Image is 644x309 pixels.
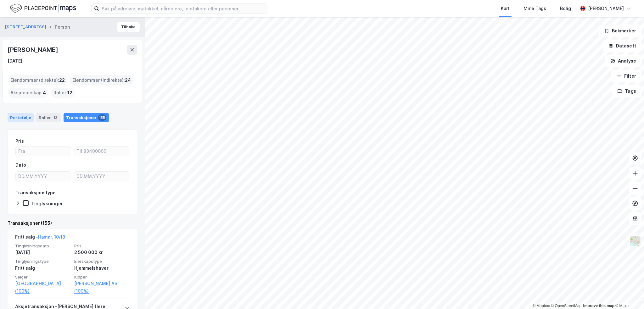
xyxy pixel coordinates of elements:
[15,137,24,145] div: Pris
[5,24,48,30] button: [STREET_ADDRESS]
[16,146,71,156] input: Fra
[31,201,63,207] div: Tinglysninger
[10,3,76,14] img: logo.f888ab2527a4732fd821a326f86c7f29.svg
[8,88,48,98] div: Aksjeeierskap :
[15,249,70,256] div: [DATE]
[15,259,70,264] span: Tinglysningstype
[36,113,61,122] div: Roller
[74,274,130,280] span: Kjøper
[55,23,70,31] div: Person
[74,264,130,272] div: Hjemmelshaver
[15,233,65,243] div: Fritt salg -
[64,113,109,122] div: Transaksjoner
[67,89,72,97] span: 12
[15,264,70,272] div: Fritt salg
[613,279,644,309] div: Kontrollprogram for chat
[603,40,641,52] button: Datasett
[524,5,546,12] div: Mine Tags
[612,85,641,97] button: Tags
[74,280,130,295] a: [PERSON_NAME] AS (100%)
[74,259,130,264] span: Eierskapstype
[125,76,131,84] span: 24
[588,5,624,12] div: [PERSON_NAME]
[560,5,571,12] div: Bolig
[599,25,641,37] button: Bokmerker
[15,274,70,280] span: Selger
[8,57,22,65] div: [DATE]
[99,4,267,13] input: Søk på adresse, matrikkel, gårdeiere, leietakere eller personer
[8,113,34,122] div: Portefølje
[38,234,65,240] a: Hamar, 10/18
[8,219,137,227] div: Transaksjoner (155)
[16,172,71,181] input: DD.MM.YYYY
[59,76,65,84] span: 22
[611,70,641,82] button: Filter
[501,5,510,12] div: Kart
[8,75,67,85] div: Eiendommer (direkte) :
[74,243,130,249] span: Pris
[551,304,582,308] a: OpenStreetMap
[117,22,140,32] button: Tilbake
[51,88,75,98] div: Roller :
[52,114,59,121] div: 12
[74,172,129,181] input: DD.MM.YYYY
[74,249,130,256] div: 2 500 000 kr
[629,235,641,247] img: Z
[533,304,550,308] a: Mapbox
[70,75,133,85] div: Eiendommer (Indirekte) :
[15,280,70,295] a: [GEOGRAPHIC_DATA] (100%)
[605,55,641,67] button: Analyse
[43,89,46,97] span: 4
[583,304,614,308] a: Improve this map
[15,243,70,249] span: Tinglysningsdato
[15,189,56,196] div: Transaksjonstype
[98,114,106,121] div: 155
[74,146,129,156] input: Til 83400000
[613,279,644,309] iframe: Chat Widget
[8,45,59,55] div: [PERSON_NAME]
[15,161,26,169] div: Dato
